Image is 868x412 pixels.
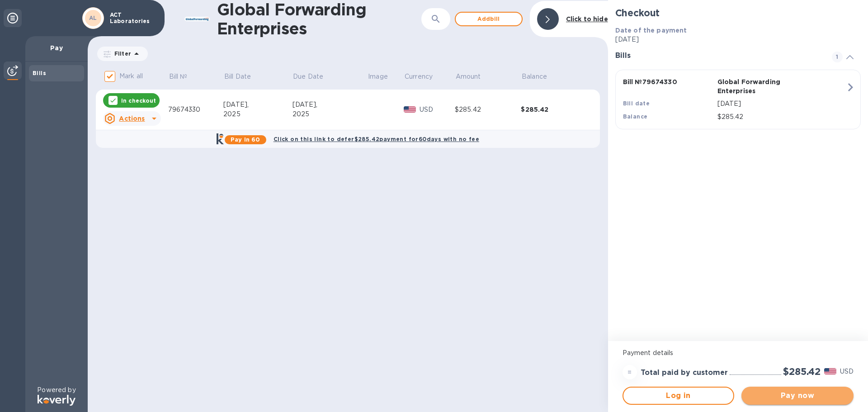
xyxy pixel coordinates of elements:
[615,35,861,44] p: [DATE]
[224,72,251,81] p: Bill Date
[38,395,75,406] img: Logo
[623,100,650,107] b: Bill date
[623,113,648,120] b: Balance
[168,105,223,114] div: 79674330
[119,115,145,122] u: Actions
[741,387,854,405] button: Pay now
[717,112,846,122] p: $285.42
[223,100,292,109] div: [DATE],
[522,72,547,81] p: Balance
[223,109,292,119] div: 2025
[623,77,714,86] p: Bill № 79674330
[641,369,728,377] h3: Total paid by customer
[522,72,559,81] span: Balance
[119,71,143,81] p: Mark all
[169,72,188,81] p: Bill №
[463,14,514,24] span: Add bill
[292,100,368,109] div: [DATE],
[89,14,97,21] b: AL
[293,72,323,81] p: Due Date
[832,52,843,62] span: 1
[615,7,861,19] h2: Checkout
[824,368,836,374] img: USD
[717,77,808,95] p: Global Forwarding Enterprises
[566,15,608,23] b: Click to hide
[111,50,131,57] p: Filter
[623,348,854,358] p: Payment details
[420,105,455,114] p: USD
[615,27,687,34] b: Date of the payment
[456,72,493,81] span: Amount
[37,385,75,395] p: Powered by
[274,136,479,142] b: Click on this link to defer $285.42 payment for 60 days with no fee
[33,43,80,52] p: Pay
[623,365,637,379] div: =
[749,390,846,401] span: Pay now
[368,72,388,81] p: Image
[455,12,523,26] button: Addbill
[456,72,481,81] p: Amount
[717,99,846,109] p: [DATE]
[121,97,156,104] p: In checkout
[169,72,199,81] span: Bill №
[631,390,726,401] span: Log in
[783,366,821,377] h2: $285.42
[404,106,416,113] img: USD
[293,72,335,81] span: Due Date
[615,52,821,60] h3: Bills
[110,12,155,24] p: ACT Laboratories
[224,72,263,81] span: Bill Date
[33,70,46,76] b: Bills
[292,109,368,119] div: 2025
[840,367,854,376] p: USD
[405,72,433,81] p: Currency
[615,70,861,129] button: Bill №79674330Global Forwarding EnterprisesBill date[DATE]Balance$285.42
[455,105,521,114] div: $285.42
[521,105,587,114] div: $285.42
[623,387,735,405] button: Log in
[231,136,260,143] b: Pay in 60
